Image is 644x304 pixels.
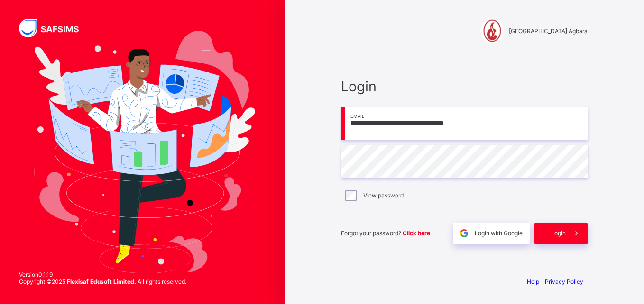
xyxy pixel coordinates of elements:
span: Login with Google [475,230,523,237]
img: Hero Image [29,31,255,273]
label: View password [363,192,404,199]
span: [GEOGRAPHIC_DATA] Agbara [509,27,588,35]
img: google.396cfc9801f0270233282035f929180a.svg [459,228,469,239]
span: Forgot your password? [341,230,430,237]
a: Click here [403,230,430,237]
span: Login [341,78,588,95]
span: Login [551,230,566,237]
a: Privacy Policy [545,278,583,285]
span: Version 0.1.19 [19,271,186,278]
a: Help [527,278,539,285]
img: SAFSIMS Logo [19,19,90,37]
strong: Flexisaf Edusoft Limited. [67,278,136,285]
span: Copyright © 2025 All rights reserved. [19,278,186,285]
